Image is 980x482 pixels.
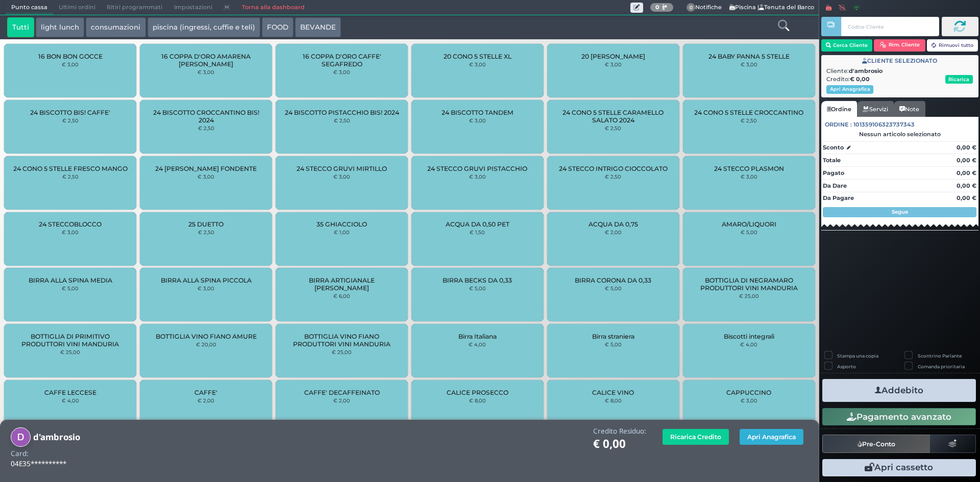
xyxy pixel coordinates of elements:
button: FOOD [262,17,293,38]
span: 24 CONO 5 STELLE CROCCANTINO [694,109,803,116]
small: € 2,50 [605,173,621,180]
small: € 3,00 [198,69,214,75]
small: € 2,50 [62,173,79,180]
small: € 2,00 [333,397,350,403]
span: 0 [687,3,696,12]
span: CLIENTE SELEZIONATO [862,57,937,65]
small: € 5,00 [605,341,622,347]
span: 24 BISCOTTO PISTACCHIO BIS! 2024 [285,109,399,116]
span: CAPPUCCINO [726,389,771,396]
span: BOTTIGLIA DI NEGRAMARO PRODUTTORI VINI MANDURIA [691,276,806,292]
span: Ordine : [825,120,852,129]
small: € 2,50 [605,125,621,131]
span: 24 STECCO PLASMON [714,165,784,172]
small: € 3,00 [333,69,350,75]
button: Pre-Conto [822,435,930,453]
small: € 4,00 [740,341,757,347]
strong: 0,00 € [957,182,976,189]
small: € 2,50 [198,125,214,131]
button: Ricarica Credito [663,429,729,445]
button: Cerca Cliente [821,39,873,52]
b: 0 [655,4,659,11]
button: consumazioni [86,17,145,38]
small: € 4,00 [62,397,79,403]
span: CALICE VINO [592,389,634,396]
small: € 1,50 [470,229,485,235]
small: € 3,00 [605,61,622,67]
a: Servizi [857,101,894,117]
small: € 3,00 [469,117,486,123]
span: Biscotti integrali [724,333,774,340]
span: CAFFE LECCESE [44,389,96,396]
button: Addebito [822,379,976,402]
strong: Da Pagare [823,194,854,201]
label: Asporto [837,363,856,370]
button: piscina (ingressi, cuffie e teli) [148,17,260,38]
button: Apri cassetto [822,459,976,476]
button: Tutti [7,17,34,38]
span: BIRRA ALLA SPINA PICCOLA [161,276,252,284]
small: € 3,00 [62,229,79,235]
button: Apri Anagrafica [826,85,873,94]
span: ACQUA DA 0,50 PET [446,220,509,228]
button: Rim. Cliente [874,39,925,52]
h4: Credito Residuo: [593,427,646,435]
strong: Totale [823,157,841,164]
span: CALICE PROSECCO [447,389,508,396]
label: Comanda prioritaria [918,363,965,370]
span: 24 STECCO GRUVI MIRTILLO [297,165,387,172]
small: € 3,00 [469,173,486,180]
span: 20 [PERSON_NAME] [581,53,645,60]
span: BOTTIGLIA VINO FIANO PRODUTTORI VINI MANDURIA [284,333,399,348]
span: 24 BABY PANNA 5 STELLE [708,53,790,60]
strong: 0,00 € [957,194,976,201]
span: Birra Italiana [458,333,497,340]
small: € 3,00 [741,397,757,403]
button: Ricarica [945,75,973,84]
small: € 25,00 [332,349,352,355]
span: BOTTIGLIA VINO FIANO AMURE [156,333,257,340]
small: € 5,00 [741,229,757,235]
small: € 4,00 [469,341,486,347]
small: € 3,00 [741,173,757,180]
small: € 3,00 [198,173,214,180]
span: BIRRA BECKS DA 0,33 [443,276,512,284]
h4: Card: [11,450,29,458]
b: d'ambrosio [849,67,883,74]
span: CAFFE' DECAFFEINATO [304,389,380,396]
small: € 2,50 [198,229,214,235]
small: € 5,00 [605,285,622,291]
span: 24 STECCO INTRIGO CIOCCOLATO [559,165,668,172]
label: Stampa una copia [837,352,878,359]
small: € 25,00 [739,293,759,299]
small: € 5,00 [469,285,486,291]
input: Codice Cliente [841,17,939,36]
small: € 2,00 [605,229,622,235]
span: 24 BISCOTTO CROCCANTINO BIS! 2024 [149,109,263,124]
span: 16 COPPA D'ORO CAFFE' SEGAFREDO [284,53,399,68]
button: light lunch [36,17,84,38]
button: Rimuovi tutto [927,39,978,52]
span: Punto cassa [6,1,53,15]
span: 35 GHIACCIOLO [316,220,367,228]
span: Ritiri programmati [101,1,168,15]
small: € 3,00 [741,61,757,67]
small: € 1,00 [334,229,350,235]
a: Torna alla dashboard [236,1,310,15]
span: Ultimi ordini [53,1,101,15]
span: 24 BISCOTTO BIS! CAFFE' [30,109,110,116]
span: CAFFE' [194,389,217,396]
a: Ordine [821,101,857,117]
span: BIRRA ARTIGIANALE [PERSON_NAME] [284,276,399,292]
span: Impostazioni [168,1,218,15]
span: 24 CONO 5 STELLE FRESCO MANGO [13,165,128,172]
span: 101359106323737343 [853,120,915,129]
small: € 25,00 [60,349,80,355]
strong: 0,00 € [957,169,976,176]
span: 24 STECCO GRUVI PISTACCHIO [427,165,527,172]
small: € 6,00 [333,293,350,299]
strong: Da Dare [823,182,847,189]
span: Birra straniera [592,333,634,340]
span: 16 COPPA D'ORO AMARENA [PERSON_NAME] [149,53,263,68]
span: BIRRA ALLA SPINA MEDIA [29,276,112,284]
